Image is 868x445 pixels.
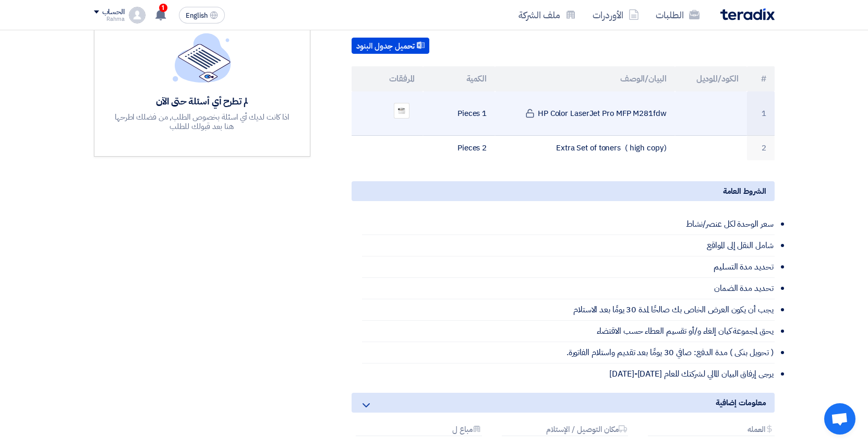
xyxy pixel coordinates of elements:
div: مكان التوصيل / الإستلام [502,425,628,436]
th: الكمية [423,66,495,91]
li: سعر الوحدة لكل عنصر/نشاط [362,214,775,235]
td: HP Color LaserJet Pro MFP M281fdw [495,91,675,136]
img: Teradix logo [720,8,775,20]
a: الطلبات [647,3,708,27]
button: English [179,7,225,24]
div: العمله [648,425,774,436]
td: 2 Pieces [423,136,495,160]
th: البيان/الوصف [495,66,675,91]
span: 1 [159,4,167,12]
li: يحق لمجموعة كيان إلغاء و/أو تقسيم العطاء حسب الاقتضاء [362,321,775,342]
td: 1 [747,91,775,136]
th: # [747,66,775,91]
img: HP_Color_LaserJet_Pro_MFP_Mfdw_1759235683768.png [394,107,409,115]
th: الكود/الموديل [675,66,747,91]
div: اذا كانت لديك أي اسئلة بخصوص الطلب, من فضلك اطرحها هنا بعد قبولك للطلب [113,112,291,131]
li: يرجى إرفاق البيان المالي لشركتك للعام [DATE]-[DATE] [362,364,775,384]
div: لم تطرح أي أسئلة حتى الآن [113,95,291,107]
td: 2 [747,136,775,160]
div: Open chat [824,403,855,435]
li: يجب أن يكون العرض الخاص بك صالحًا لمدة 30 يومًا بعد الاستلام [362,299,775,321]
li: تحديد مدة التسليم [362,256,775,278]
a: الأوردرات [584,3,647,27]
a: ملف الشركة [510,3,584,27]
li: شامل النقل إلى المواقع [362,235,775,256]
button: تحميل جدول البنود [352,38,429,54]
img: empty_state_list.svg [173,33,231,82]
div: الحساب [102,8,125,17]
li: تحديد مدة الضمان [362,278,775,299]
span: معلومات إضافية [716,397,766,408]
span: الشروط العامة [723,185,766,197]
td: Extra Set of toners ( high copy) [495,136,675,160]
th: المرفقات [352,66,424,91]
td: 1 Pieces [423,91,495,136]
span: English [186,12,208,19]
div: مباع ل [356,425,482,436]
div: Rahma [94,16,125,22]
img: profile_test.png [129,7,146,24]
li: ( تحويل بنكى ) مدة الدفع: صافي 30 يومًا بعد تقديم واستلام الفاتورة. [362,342,775,364]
